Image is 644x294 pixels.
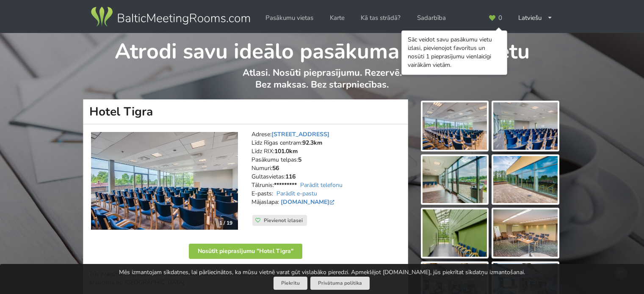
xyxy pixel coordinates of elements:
strong: 92.3km [302,139,322,147]
strong: 56 [272,164,279,172]
span: 0 [498,15,502,21]
a: Sadarbība [411,10,452,26]
img: Hotel Tigra | Priekuļi | Pasākumu vieta - galerijas bilde [423,209,487,257]
img: Hotel Tigra | Priekuļi | Pasākumu vieta - galerijas bilde [493,209,558,257]
button: Nosūtīt pieprasījumu "Hotel Tigra" [189,244,302,259]
h1: Atrodi savu ideālo pasākuma norises vietu [83,33,561,65]
div: 1 / 19 [214,217,238,229]
div: Latviešu [512,10,558,26]
a: Privātuma politika [310,277,370,290]
img: Hotel Tigra | Priekuļi | Pasākumu vieta - galerijas bilde [493,156,558,203]
address: Adrese: Līdz Rīgas centram: Līdz RIX: Pasākumu telpas: Numuri: Gultasvietas: Tālrunis: E-pasts: M... [252,130,402,215]
a: Karte [324,10,351,26]
img: Hotel Tigra | Priekuļi | Pasākumu vieta - galerijas bilde [493,102,558,150]
p: Atlasi. Nosūti pieprasījumu. Rezervē. Bez maksas. Bez starpniecības. [83,67,561,99]
strong: 5 [298,156,301,164]
div: Sāc veidot savu pasākumu vietu izlasi, pievienojot favorītus un nosūti 1 pieprasījumu vienlaicīgi... [408,36,501,69]
a: [DOMAIN_NAME] [281,198,336,206]
img: Baltic Meeting Rooms [89,5,252,29]
img: Hotel Tigra | Priekuļi | Pasākumu vieta - galerijas bilde [423,156,487,203]
a: [STREET_ADDRESS] [271,130,329,138]
a: Kā tas strādā? [355,10,406,26]
a: Viesnīca | Priekuļi | Hotel Tigra 1 / 19 [91,132,238,230]
a: Pasākumu vietas [260,10,319,26]
img: Hotel Tigra | Priekuļi | Pasākumu vieta - galerijas bilde [423,102,487,150]
strong: 116 [285,173,296,181]
h1: Hotel Tigra [83,99,408,124]
img: Viesnīca | Priekuļi | Hotel Tigra [91,132,238,230]
button: Piekrītu [274,277,307,290]
strong: 101.0km [274,147,298,155]
a: Parādīt telefonu [300,181,343,189]
a: Parādīt e-pastu [276,190,317,198]
span: Pievienot izlasei [264,217,303,224]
